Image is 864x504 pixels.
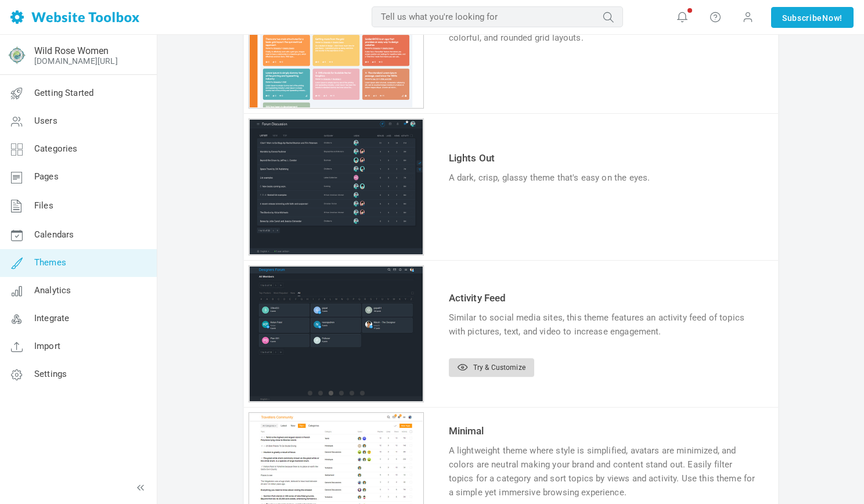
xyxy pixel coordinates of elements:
[34,116,57,126] span: Users
[308,391,312,395] button: 1 of 2
[34,45,109,56] a: Wild Rose Women
[822,12,843,24] span: Now!
[34,285,71,296] span: Analytics
[449,358,534,377] a: Try & Customize
[34,257,66,268] span: Themes
[8,46,26,64] img: favicon.ico
[339,391,344,395] button: 4 of 2
[34,341,60,351] span: Import
[34,369,67,379] span: Settings
[771,7,854,28] a: SubscribeNow!
[250,246,423,257] a: Preview theme
[449,292,506,304] a: Activity Feed
[329,391,333,395] button: 3 of 2
[34,200,53,211] span: Files
[34,143,78,154] span: Categories
[250,120,423,254] img: lightsout_thumb.jpg
[250,99,423,110] a: Preview theme
[34,171,59,182] span: Pages
[449,425,484,437] a: Minimal
[350,391,354,395] button: 5 of 2
[449,311,758,339] div: Similar to social media sites, this theme features an activity feed of topics with pictures, text...
[318,391,323,395] button: 2 of 2
[34,229,74,240] span: Calendars
[34,88,93,98] span: Getting Started
[449,152,495,164] a: Lights Out
[449,444,758,499] div: A lightweight theme where style is simplified, avatars are minimized, and colors are neutral maki...
[372,6,623,27] input: Tell us what you're looking for
[360,391,365,395] button: 6 of 2
[34,56,118,66] a: [DOMAIN_NAME][URL]
[449,171,758,185] div: A dark, crisp, glassy theme that's easy on the eyes.
[34,313,69,323] span: Integrate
